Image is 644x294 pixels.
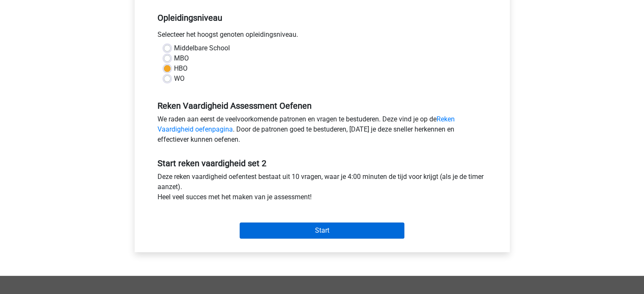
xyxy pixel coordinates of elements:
[151,30,493,43] div: Selecteer het hoogst genoten opleidingsniveau.
[158,9,487,26] h5: Opleidingsniveau
[151,114,493,148] div: We raden aan eerst de veelvoorkomende patronen en vragen te bestuderen. Deze vind je op de . Door...
[174,74,185,84] label: WO
[158,101,487,111] h5: Reken Vaardigheid Assessment Oefenen
[240,223,404,239] input: Start
[151,172,493,206] div: Deze reken vaardigheid oefentest bestaat uit 10 vragen, waar je 4:00 minuten de tijd voor krijgt ...
[174,53,189,63] label: MBO
[158,158,487,168] h5: Start reken vaardigheid set 2
[174,63,188,74] label: HBO
[174,43,230,53] label: Middelbare School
